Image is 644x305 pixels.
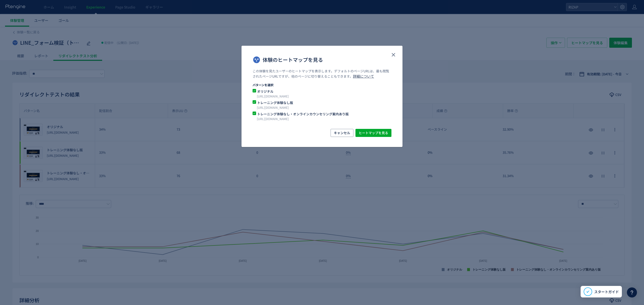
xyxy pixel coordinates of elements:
div: 体験のヒートマップを見る [242,46,403,147]
span: スタートガイド [594,289,619,294]
span: トレーニング体験なし版 [256,100,382,105]
button: close [389,51,397,59]
span: オリジナル [256,89,382,94]
span: キャンセル [334,129,350,137]
button: キャンセル [331,129,353,137]
span: 体験のヒートマップを見る [263,56,323,64]
p: [URL][DOMAIN_NAME] [257,116,375,121]
div: この体験を見たユーザーのヒートマップを表示します。デフォルトのページURLは、最も閲覧されたページURLですが、他のページに切り替えることもできます。 [253,69,391,83]
a: 詳細について [353,74,374,79]
p: [URL][DOMAIN_NAME] [257,105,375,110]
span: ヒートマップを見る [359,129,388,137]
div: パターンを選択 [253,83,391,87]
p: [URL][DOMAIN_NAME] [257,94,375,99]
span: トレーニング体験なし・オンラインカウンセリング案内あり版 [256,112,382,116]
button: ヒートマップを見る [355,129,391,137]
